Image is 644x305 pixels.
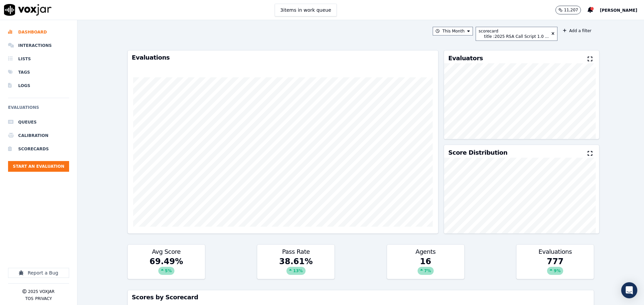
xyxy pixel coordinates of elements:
[132,294,590,300] h3: Scores by Scorecard
[433,27,473,35] button: This Month
[35,296,52,301] button: Privacy
[560,27,594,35] button: Add a filter
[555,6,581,14] button: 11,207
[8,268,69,278] button: Report a Bug
[8,129,69,142] a: Calibration
[8,142,69,156] a: Scorecards
[555,6,588,14] button: 11,207
[448,150,507,156] h3: Score Distribution
[479,28,549,34] div: scorecard
[418,267,434,275] div: 7 %
[521,249,590,255] h3: Evaluations
[8,161,69,172] button: Start an Evaluation
[8,25,69,39] a: Dashboard
[8,103,69,116] h6: Evaluations
[600,8,637,13] span: [PERSON_NAME]
[387,256,464,279] div: 16
[8,66,69,79] a: Tags
[275,4,337,16] button: 3items in work queue
[621,282,637,298] div: Open Intercom Messenger
[484,34,549,39] div: title : 2025 RSA Call Script 1.0 ...
[8,116,69,129] a: Queues
[476,27,557,41] button: scorecard title :2025 RSA Call Script 1.0 ...
[132,249,201,255] h3: Avg Score
[8,52,69,66] a: Lists
[547,267,563,275] div: 9 %
[286,267,306,275] div: 13 %
[25,296,33,301] button: TOS
[158,267,174,275] div: 5 %
[4,4,52,16] img: voxjar logo
[564,7,578,13] p: 11,207
[261,249,330,255] h3: Pass Rate
[448,55,483,61] h3: Evaluators
[8,79,69,92] a: Logs
[28,289,54,294] p: 2025 Voxjar
[391,249,460,255] h3: Agents
[128,256,205,279] div: 69.49 %
[132,55,434,61] h3: Evaluations
[8,39,69,52] a: Interactions
[257,256,334,279] div: 38.61 %
[600,6,644,14] button: [PERSON_NAME]
[517,256,594,279] div: 777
